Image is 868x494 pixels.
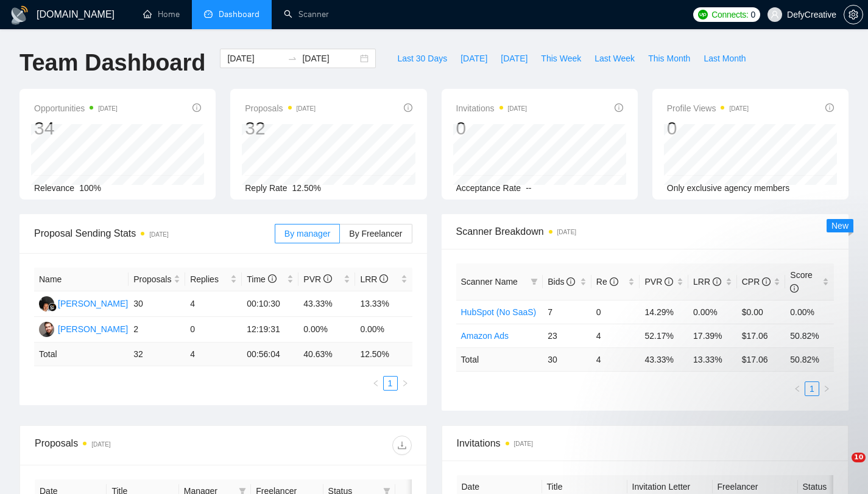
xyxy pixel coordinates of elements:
[392,436,412,455] button: download
[355,317,412,343] td: 0.00%
[292,183,321,193] span: 12.50%
[268,274,277,283] span: info-circle
[39,298,172,308] a: GA[PERSON_NAME] Ketut Ratih
[133,273,171,286] span: Proposals
[204,10,213,18] span: dashboard
[149,231,168,238] time: [DATE]
[98,105,117,112] time: [DATE]
[543,300,591,324] td: 7
[129,343,185,366] td: 32
[456,347,543,371] td: Total
[372,380,379,387] span: left
[39,324,128,333] a: EG[PERSON_NAME]
[648,52,690,65] span: This Month
[369,376,383,391] li: Previous Page
[185,317,242,343] td: 0
[852,453,866,462] span: 10
[461,331,509,341] a: Amazon Ads
[531,278,538,285] span: filter
[401,380,409,387] span: right
[129,317,185,343] td: 2
[58,297,172,310] div: [PERSON_NAME] Ketut Ratih
[34,226,275,241] span: Proposal Sending Stats
[615,103,623,112] span: info-circle
[355,343,412,366] td: 12.50 %
[404,103,412,112] span: info-circle
[242,343,298,366] td: 00:56:04
[825,103,834,112] span: info-circle
[190,273,228,286] span: Replies
[713,277,721,286] span: info-circle
[298,317,355,343] td: 0.00%
[245,183,287,193] span: Reply Rate
[640,324,688,347] td: 52.17%
[298,343,355,366] td: 40.63 %
[688,347,737,371] td: 13.33 %
[355,291,412,317] td: 13.33%
[185,343,242,366] td: 4
[844,10,863,19] span: setting
[566,277,575,286] span: info-circle
[737,324,786,347] td: $17.06
[185,268,242,291] th: Replies
[785,324,834,347] td: 50.82%
[591,347,640,371] td: 4
[303,274,332,284] span: PVR
[129,291,185,317] td: 30
[302,52,358,65] input: End date
[514,440,533,447] time: [DATE]
[323,274,332,283] span: info-circle
[192,103,201,112] span: info-circle
[595,52,635,65] span: Last Week
[762,277,771,286] span: info-circle
[349,229,402,238] span: By Freelancer
[58,322,128,336] div: [PERSON_NAME]
[644,277,673,287] span: PVR
[35,436,223,455] div: Proposals
[245,117,316,140] div: 32
[247,274,276,284] span: Time
[456,117,528,140] div: 0
[34,183,74,193] span: Relevance
[591,300,640,324] td: 0
[227,52,283,65] input: Start date
[640,300,688,324] td: 14.29%
[457,436,834,451] span: Invitations
[501,52,528,65] span: [DATE]
[456,224,834,239] span: Scanner Breakdown
[548,277,575,287] span: Bids
[667,101,749,116] span: Profile Views
[34,268,129,291] th: Name
[242,317,298,343] td: 12:19:31
[461,277,518,287] span: Scanner Name
[667,183,790,193] span: Only exclusive agency members
[34,101,118,116] span: Opportunities
[461,307,537,317] a: HubSpot (No SaaS)
[827,453,856,482] iframe: Intercom live chat
[737,300,786,324] td: $0.00
[688,300,737,324] td: 0.00%
[34,117,118,140] div: 34
[384,377,397,390] a: 1
[534,49,588,68] button: This Week
[541,52,581,65] span: This Week
[19,49,205,77] h1: Team Dashboard
[751,8,756,21] span: 0
[771,10,779,19] span: user
[640,347,688,371] td: 43.33 %
[284,9,329,19] a: searchScanner
[610,277,618,286] span: info-circle
[393,440,411,450] span: download
[383,376,398,391] li: 1
[79,183,101,193] span: 100%
[245,101,316,116] span: Proposals
[369,376,383,391] button: left
[844,10,863,19] a: setting
[742,277,771,287] span: CPR
[711,8,748,21] span: Connects:
[242,291,298,317] td: 00:10:30
[737,347,786,371] td: $ 17.06
[698,10,708,19] img: upwork-logo.png
[543,324,591,347] td: 23
[456,183,521,193] span: Acceptance Rate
